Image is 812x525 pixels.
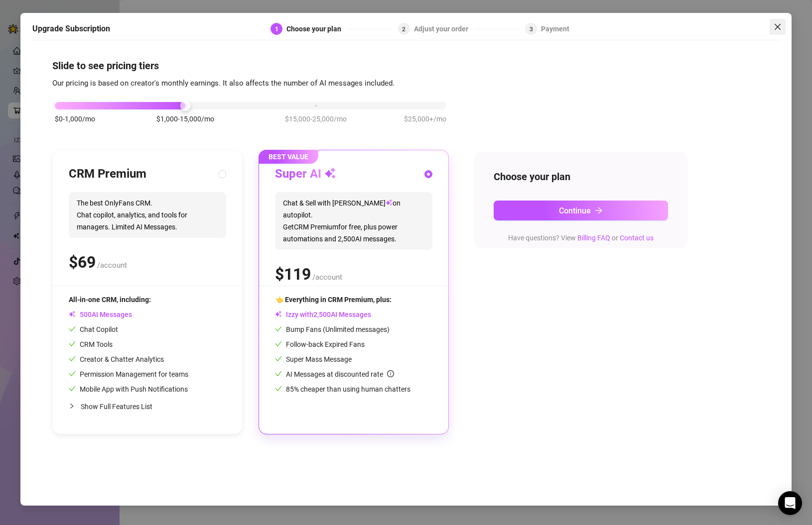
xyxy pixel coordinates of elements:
[275,166,336,182] h3: Super AI
[770,23,786,31] span: Close
[559,206,591,215] span: Continue
[275,192,432,250] span: Chat & Sell with [PERSON_NAME] on autopilot. Get CRM Premium for free, plus power automations and...
[275,265,311,284] span: $
[69,395,226,418] div: Show Full Features List
[81,403,152,411] span: Show Full Features List
[69,311,132,318] span: AI Messages
[275,311,371,318] span: Izzy with AI Messages
[770,19,786,35] button: Close
[541,23,569,35] div: Payment
[508,234,654,242] span: Have questions? View or
[620,234,654,242] a: Contact us
[275,370,282,377] span: check
[387,370,394,377] span: info-circle
[69,370,76,377] span: check
[69,385,76,392] span: check
[286,370,394,378] span: AI Messages at discounted rate
[402,26,406,33] span: 2
[285,113,347,124] span: $15,000-25,000/mo
[530,26,533,33] span: 3
[595,207,603,214] span: arrow-right
[32,23,110,35] h5: Upgrade Subscription
[275,325,282,332] span: check
[69,325,76,332] span: check
[494,170,668,184] h4: Choose your plan
[52,79,395,88] span: Our pricing is based on creator's monthly earnings. It also affects the number of AI messages inc...
[69,325,118,333] span: Chat Copilot
[286,23,347,35] div: Choose your plan
[275,385,410,393] span: 85% cheaper than using human chatters
[69,370,188,378] span: Permission Management for teams
[778,491,802,515] div: Open Intercom Messenger
[275,355,282,362] span: check
[275,385,282,392] span: check
[69,192,226,238] span: The best OnlyFans CRM. Chat copilot, analytics, and tools for managers. Limited AI Messages.
[69,355,76,362] span: check
[52,59,760,73] h4: Slide to see pricing tiers
[275,26,278,33] span: 1
[414,23,474,35] div: Adjust your order
[97,261,127,270] span: /account
[55,113,95,124] span: $0-1,000/mo
[69,355,164,363] span: Creator & Chatter Analytics
[275,340,365,348] span: Follow-back Expired Fans
[69,340,76,347] span: check
[69,253,96,272] span: $
[275,325,390,333] span: Bump Fans (Unlimited messages)
[275,355,352,363] span: Super Mass Message
[275,296,392,304] span: 👈 Everything in CRM Premium, plus:
[69,166,146,182] h3: CRM Premium
[69,340,113,348] span: CRM Tools
[275,340,282,347] span: check
[69,403,75,409] span: collapsed
[404,113,446,124] span: $25,000+/mo
[312,273,342,282] span: /account
[259,150,318,164] span: BEST VALUE
[156,113,214,124] span: $1,000-15,000/mo
[774,23,782,31] span: close
[69,385,188,393] span: Mobile App with Push Notifications
[577,234,610,242] a: Billing FAQ
[494,201,668,220] button: Continuearrow-right
[69,296,151,304] span: All-in-one CRM, including:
